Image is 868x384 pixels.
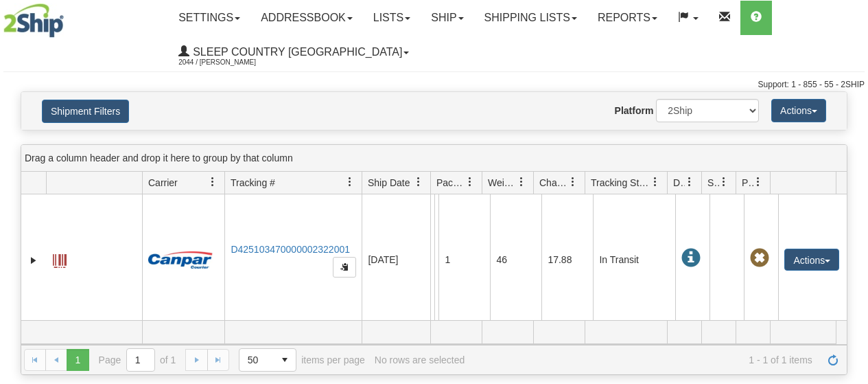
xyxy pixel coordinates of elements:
a: Addressbook [250,1,363,35]
span: 2044 / [PERSON_NAME] [178,56,281,69]
iframe: chat widget [836,122,867,262]
a: Shipping lists [474,1,587,35]
a: Ship [421,1,473,35]
span: Tracking # [231,176,275,190]
span: items per page [239,348,365,372]
span: 1 - 1 of 1 items [474,354,812,365]
span: In Transit [681,249,701,268]
td: 17.88 [541,194,593,325]
span: Pickup Status [742,176,753,190]
img: logo2044.jpg [3,3,64,38]
input: Page 1 [127,349,154,371]
span: Page of 1 [99,348,176,372]
td: [PERSON_NAME] CA ON WATERLOO N2J 0B7 [434,194,438,325]
a: Packages filter column settings [458,170,482,194]
a: Pickup Status filter column settings [747,170,770,194]
a: Shipment Issues filter column settings [712,170,736,194]
div: grid grouping header [21,145,847,172]
td: In Transit [593,194,675,325]
button: Actions [771,99,826,122]
span: Carrier [148,176,178,190]
a: Lists [363,1,421,35]
span: Page 1 [67,349,89,371]
a: Weight filter column settings [510,170,533,194]
span: Tracking Status [591,176,650,190]
td: 46 [490,194,541,325]
button: Actions [784,249,839,271]
span: Delivery Status [673,176,685,190]
a: Expand [27,253,40,267]
td: [DATE] [362,194,430,325]
a: Tracking Status filter column settings [644,170,667,194]
label: Platform [615,104,654,117]
span: Charge [539,176,568,190]
img: 14 - Canpar [148,251,213,269]
span: Packages [436,176,465,190]
a: Ship Date filter column settings [407,170,430,194]
span: Shipment Issues [707,176,719,190]
a: Delivery Status filter column settings [678,170,701,194]
td: Sleep Country [GEOGRAPHIC_DATA] integrate2oracle [GEOGRAPHIC_DATA] ON [GEOGRAPHIC_DATA] 0A1 [430,194,434,325]
span: Pickup Not Assigned [750,249,769,268]
td: 1 [438,194,490,325]
span: select [274,349,296,371]
a: Refresh [822,349,844,371]
a: Settings [168,1,250,35]
span: Ship Date [368,176,410,190]
a: Charge filter column settings [561,170,585,194]
a: D425103470000002322001 [231,244,350,255]
a: Reports [587,1,668,35]
a: Tracking # filter column settings [338,170,362,194]
a: Sleep Country [GEOGRAPHIC_DATA] 2044 / [PERSON_NAME] [168,35,419,69]
div: Support: 1 - 855 - 55 - 2SHIP [3,79,865,91]
span: Weight [488,176,517,190]
div: No rows are selected [375,354,465,365]
span: Page sizes drop down [239,348,296,372]
a: Carrier filter column settings [201,170,224,194]
button: Shipment Filters [42,100,129,123]
a: Label [53,248,67,270]
span: 50 [248,353,266,367]
span: Sleep Country [GEOGRAPHIC_DATA] [189,46,402,58]
button: Copy to clipboard [333,257,356,278]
